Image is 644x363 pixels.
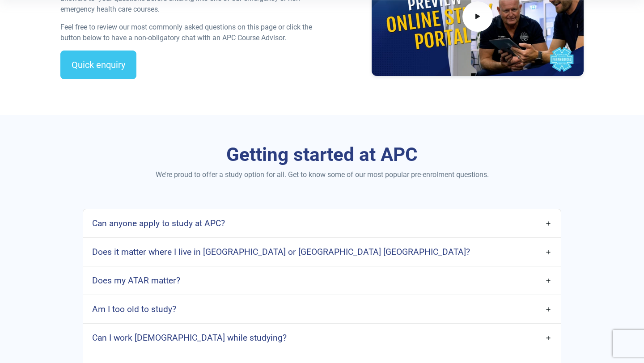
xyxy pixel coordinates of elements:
[92,247,470,257] h4: Does it matter where I live in [GEOGRAPHIC_DATA] or [GEOGRAPHIC_DATA] [GEOGRAPHIC_DATA]?
[83,327,561,348] a: Can I work [DEMOGRAPHIC_DATA] while studying?
[92,304,176,314] h4: Am I too old to study?
[92,333,287,343] h4: Can I work [DEMOGRAPHIC_DATA] while studying?
[92,218,225,228] h4: Can anyone apply to study at APC?
[60,169,584,180] p: We’re proud to offer a study option for all. Get to know some of our most popular pre-enrolment q...
[83,241,561,262] a: Does it matter where I live in [GEOGRAPHIC_DATA] or [GEOGRAPHIC_DATA] [GEOGRAPHIC_DATA]?
[92,275,180,286] h4: Does my ATAR matter?
[83,270,561,291] a: Does my ATAR matter?
[60,51,136,79] a: Quick enquiry
[83,213,561,234] a: Can anyone apply to study at APC?
[60,144,584,166] h3: Getting started at APC
[60,23,312,42] span: Feel free to review our most commonly asked questions on this page or click the button below to h...
[83,299,561,320] a: Am I too old to study?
